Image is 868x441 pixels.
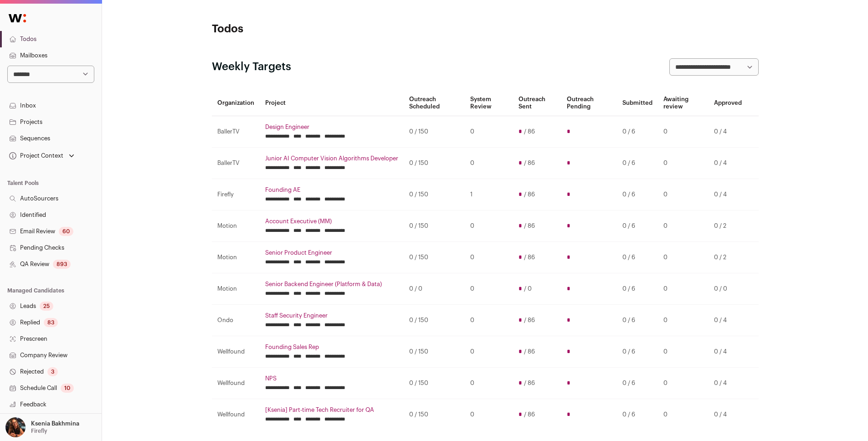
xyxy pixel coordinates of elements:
span: / 86 [524,159,535,167]
td: 0 [465,273,513,305]
td: 0 [465,148,513,179]
span: / 86 [524,254,535,261]
td: Ondo [212,305,260,336]
a: NPS [265,375,398,382]
span: / 86 [524,128,535,135]
td: Motion [212,273,260,305]
div: Project Context [7,152,63,159]
th: System Review [465,90,513,116]
td: 0 [465,368,513,399]
div: 60 [59,227,73,236]
th: Outreach Sent [513,90,561,116]
a: Founding Sales Rep [265,344,398,351]
td: 0 / 6 [617,399,658,431]
td: 1 [465,179,513,210]
td: 0 [658,148,709,179]
a: Junior AI Computer Vision Algorithms Developer [265,155,398,162]
td: 0 / 4 [709,399,747,431]
td: Motion [212,242,260,273]
div: 83 [44,318,58,327]
td: 0 / 2 [709,210,747,242]
span: / 86 [524,348,535,355]
td: BallerTV [212,148,260,179]
td: 0 / 150 [404,148,465,179]
td: 0 [658,305,709,336]
td: 0 / 4 [709,116,747,148]
td: 0 [658,368,709,399]
th: Awaiting review [658,90,709,116]
th: Project [260,90,404,116]
td: 0 / 0 [709,273,747,305]
td: BallerTV [212,116,260,148]
td: 0 / 6 [617,116,658,148]
p: Ksenia Bakhmina [31,420,79,427]
td: 0 [658,336,709,368]
td: 0 [465,210,513,242]
div: 893 [53,260,71,269]
a: Staff Security Engineer [265,312,398,319]
td: 0 [658,210,709,242]
td: 0 / 150 [404,179,465,210]
div: 3 [47,367,58,376]
td: 0 [658,273,709,305]
th: Outreach Pending [561,90,617,116]
div: 25 [40,302,53,311]
td: 0 [465,305,513,336]
td: 0 / 2 [709,242,747,273]
th: Submitted [617,90,658,116]
td: 0 [658,116,709,148]
td: 0 / 6 [617,179,658,210]
h2: Weekly Targets [212,60,291,74]
span: / 86 [524,222,535,230]
div: 10 [61,384,74,393]
th: Outreach Scheduled [404,90,465,116]
td: 0 / 4 [709,336,747,368]
span: / 0 [524,285,532,292]
td: 0 / 6 [617,336,658,368]
td: 0 / 150 [404,116,465,148]
span: / 86 [524,379,535,387]
th: Approved [709,90,747,116]
th: Organization [212,90,260,116]
td: 0 / 6 [617,242,658,273]
button: Open dropdown [4,417,81,437]
td: 0 / 4 [709,305,747,336]
span: / 86 [524,411,535,418]
p: Firefly [31,427,47,435]
td: 0 / 6 [617,148,658,179]
td: Motion [212,210,260,242]
td: 0 [465,242,513,273]
td: 0 [658,179,709,210]
td: 0 / 150 [404,336,465,368]
td: 0 / 150 [404,210,465,242]
td: 0 / 0 [404,273,465,305]
a: [Ksenia] Part-time Tech Recruiter for QA [265,406,398,414]
td: 0 / 6 [617,305,658,336]
td: Wellfound [212,336,260,368]
a: Founding AE [265,186,398,194]
td: 0 [465,399,513,431]
td: 0 / 150 [404,399,465,431]
td: 0 [658,242,709,273]
td: 0 / 150 [404,368,465,399]
td: 0 / 4 [709,368,747,399]
img: Wellfound [4,9,31,27]
td: 0 [465,336,513,368]
a: Senior Backend Engineer (Platform & Data) [265,281,398,288]
td: 0 / 6 [617,210,658,242]
td: 0 / 150 [404,242,465,273]
td: Wellfound [212,399,260,431]
td: Wellfound [212,368,260,399]
button: Open dropdown [7,149,76,162]
td: 0 / 4 [709,148,747,179]
a: Design Engineer [265,123,398,131]
a: Account Executive (MM) [265,218,398,225]
td: 0 [658,399,709,431]
td: 0 / 150 [404,305,465,336]
td: Firefly [212,179,260,210]
td: 0 [465,116,513,148]
td: 0 / 4 [709,179,747,210]
td: 0 / 6 [617,273,658,305]
td: 0 / 6 [617,368,658,399]
a: Senior Product Engineer [265,249,398,256]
